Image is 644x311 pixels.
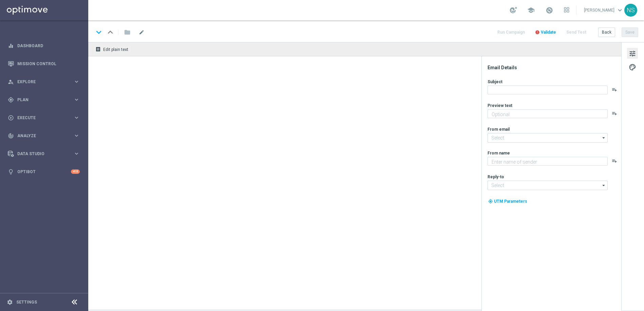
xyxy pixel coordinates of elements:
button: lightbulb Optibot +10 [7,169,80,175]
button: gps_fixed Plan keyboard_arrow_right [7,97,80,103]
div: NS [624,4,637,17]
div: Execute [8,115,73,121]
div: Email Details [487,65,621,71]
button: Data Studio keyboard_arrow_right [7,151,80,157]
i: lightbulb [8,169,14,175]
i: person_search [8,79,14,85]
button: Back [598,28,615,37]
span: tune [629,49,636,58]
div: +10 [71,169,80,174]
button: error Validate [534,28,557,37]
i: keyboard_arrow_down [94,27,104,37]
div: Data Studio [8,151,73,157]
a: Mission Control [17,55,80,73]
span: Plan [17,98,73,102]
button: Mission Control [7,61,80,67]
i: my_location [488,199,493,204]
button: receipt Edit plain text [94,45,131,54]
span: Data Studio [17,152,73,156]
span: keyboard_arrow_down [616,6,624,14]
i: settings [7,299,13,305]
div: Plan [8,97,73,103]
button: play_circle_outline Execute keyboard_arrow_right [7,115,80,121]
i: receipt [95,47,101,52]
button: playlist_add [612,111,617,116]
div: Mission Control [8,55,80,73]
span: school [527,6,535,14]
span: Edit plain text [103,47,128,52]
a: Optibot [17,163,71,181]
button: my_location UTM Parameters [487,198,528,205]
span: mode_edit [139,29,145,35]
button: tune [627,48,638,59]
button: equalizer Dashboard [7,43,80,49]
button: Save [622,28,638,37]
a: Dashboard [17,37,80,55]
span: UTM Parameters [494,199,527,204]
button: palette [627,61,638,72]
button: track_changes Analyze keyboard_arrow_right [7,133,80,139]
i: equalizer [8,43,14,49]
i: gps_fixed [8,97,14,103]
button: playlist_add [612,158,617,164]
a: Settings [16,300,37,304]
span: Explore [17,80,73,84]
label: Reply-to [487,174,504,180]
div: Dashboard [8,37,80,55]
i: arrow_drop_down [601,133,607,142]
i: arrow_drop_down [601,181,607,190]
i: keyboard_arrow_right [73,150,80,157]
span: palette [629,63,636,72]
i: keyboard_arrow_right [73,132,80,139]
label: Subject [487,79,502,85]
span: Validate [541,30,556,35]
button: playlist_add [612,87,617,92]
label: From name [487,150,510,156]
i: keyboard_arrow_right [73,96,80,103]
div: Optibot [8,163,80,181]
input: Select [487,133,608,143]
i: track_changes [8,133,14,139]
a: [PERSON_NAME]keyboard_arrow_down [583,5,624,15]
i: keyboard_arrow_right [73,114,80,121]
label: Preview text [487,103,512,108]
button: person_search Explore keyboard_arrow_right [7,79,80,85]
input: Select [487,181,608,190]
label: From email [487,127,510,132]
i: error [535,30,540,35]
div: Explore [8,79,73,85]
i: play_circle_outline [8,115,14,121]
i: keyboard_arrow_right [73,78,80,85]
span: Analyze [17,134,73,138]
div: Analyze [8,133,73,139]
span: Execute [17,116,73,120]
